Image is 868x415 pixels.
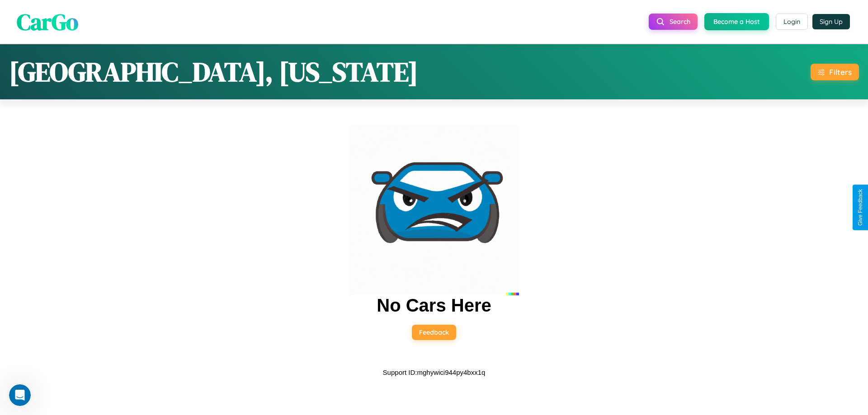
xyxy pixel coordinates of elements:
span: Search [670,18,690,26]
button: Sign Up [812,14,850,29]
span: CarGo [17,6,78,37]
div: Give Feedback [857,189,863,226]
h1: [GEOGRAPHIC_DATA], [US_STATE] [9,53,418,90]
button: Become a Host [704,13,769,30]
h2: No Cars Here [377,295,491,316]
button: Search [649,14,698,30]
button: Feedback [412,325,456,340]
div: Filters [829,67,852,77]
button: Filters [811,64,859,80]
button: Login [776,14,808,30]
img: car [349,126,519,295]
p: Support ID: mghywici944py4bxx1q [383,366,486,378]
iframe: Intercom live chat [9,384,31,406]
